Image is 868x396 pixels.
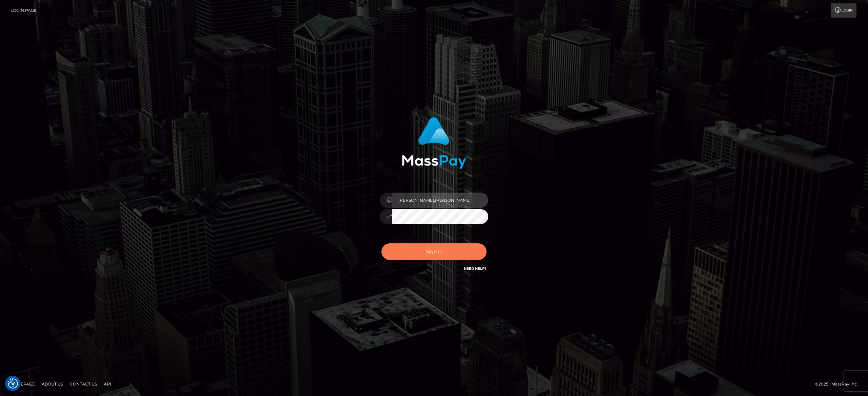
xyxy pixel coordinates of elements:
a: Homepage [7,379,38,389]
a: About Us [39,379,66,389]
a: API [101,379,114,389]
a: Contact Us [67,379,100,389]
img: Revisit consent button [8,378,18,389]
div: © 2025 , MassPay Inc. [815,380,863,388]
a: Need Help? [464,266,487,271]
input: Username... [392,193,488,208]
button: Sign in [381,243,487,260]
a: Login Page [11,3,37,18]
img: MassPay Login [402,117,466,169]
button: Consent Preferences [8,378,18,389]
a: Login [831,3,856,18]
